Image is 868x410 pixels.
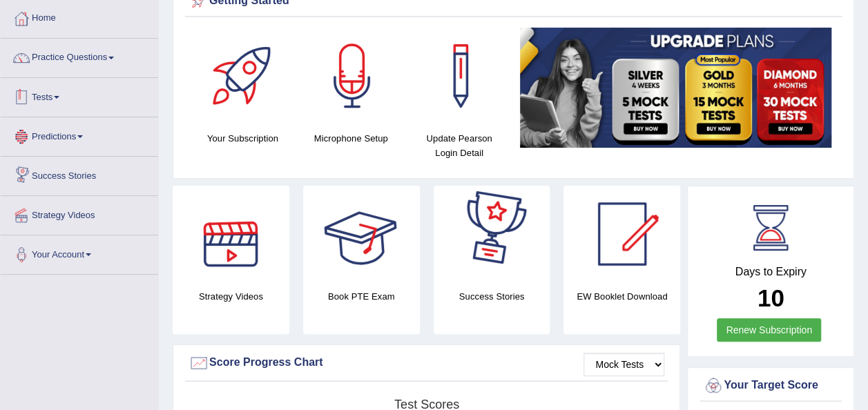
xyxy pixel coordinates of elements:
b: 10 [758,284,784,311]
h4: Your Subscription [195,131,290,146]
h4: EW Booklet Download [563,289,680,304]
a: Strategy Videos [1,196,158,231]
h4: Days to Expiry [703,266,838,278]
h4: Microphone Setup [304,131,398,146]
a: Tests [1,78,158,113]
a: Predictions [1,117,158,152]
h4: Update Pearson Login Detail [412,131,507,160]
a: Your Account [1,235,158,270]
h4: Success Stories [434,289,550,304]
div: Score Progress Chart [189,353,664,373]
a: Practice Questions [1,39,158,73]
div: Your Target Score [703,375,838,396]
h4: Book PTE Exam [303,289,420,304]
a: Success Stories [1,157,158,191]
img: small5.jpg [520,28,831,148]
a: Renew Subscription [717,318,821,342]
h4: Strategy Videos [173,289,289,304]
